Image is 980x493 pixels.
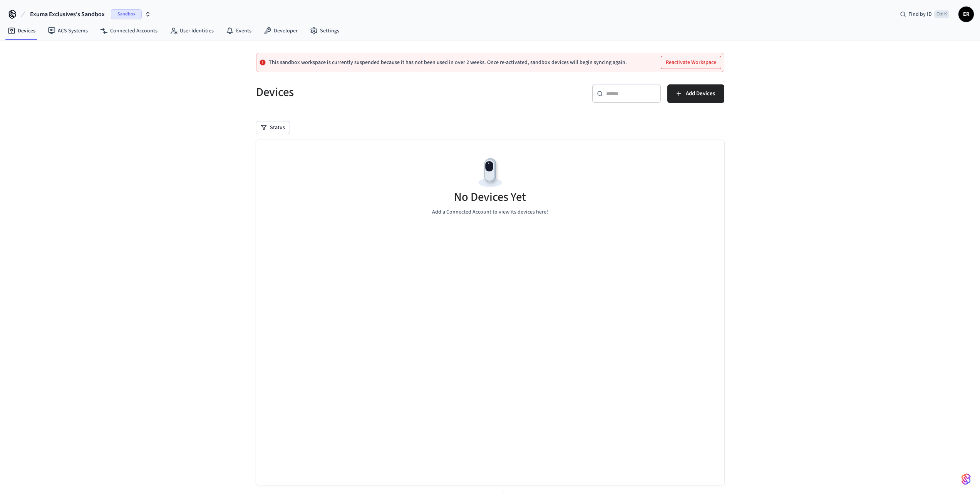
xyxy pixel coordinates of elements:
[908,10,932,18] span: Find by ID
[454,189,526,205] h5: No Devices Yet
[686,89,715,99] span: Add Devices
[304,24,345,38] a: Settings
[661,56,721,69] button: Reactivate Workspace
[94,24,164,38] a: Connected Accounts
[962,473,971,485] img: SeamLogoGradient.69752ec5.svg
[164,24,220,38] a: User Identities
[269,59,627,66] p: This sandbox workspace is currently suspended because it has not been used in over 2 weeks. Once ...
[220,24,258,38] a: Events
[667,84,724,103] button: Add Devices
[42,24,94,38] a: ACS Systems
[959,7,973,21] span: ER
[894,7,955,21] div: Find by IDCtrl K
[256,84,486,100] h5: Devices
[432,208,548,216] p: Add a Connected Account to view its devices here!
[958,7,974,22] button: ER
[473,155,508,190] img: Devices Empty State
[934,10,949,18] span: Ctrl K
[258,24,304,38] a: Developer
[2,24,42,38] a: Devices
[256,121,290,134] button: Status
[111,9,142,19] span: Sandbox
[30,10,105,19] span: Exuma Exclusives's Sandbox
